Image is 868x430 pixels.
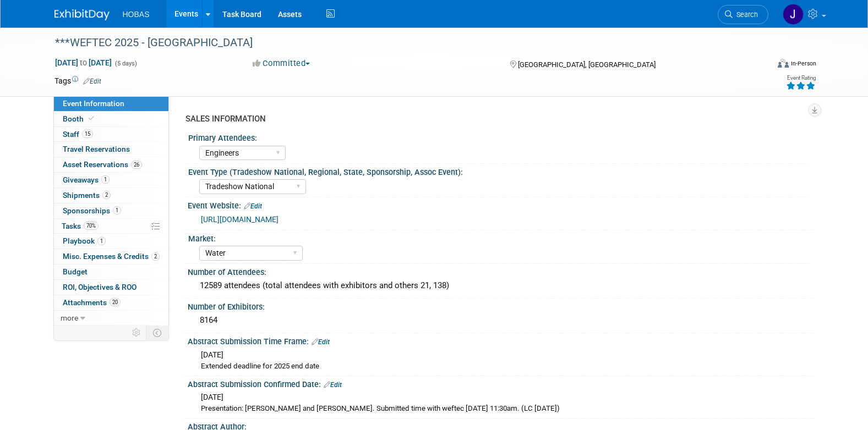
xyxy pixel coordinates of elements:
[63,267,88,276] span: Budget
[82,130,93,138] span: 15
[324,381,342,389] a: Edit
[188,376,814,390] div: Abstract Submission Confirmed Date:
[201,350,223,359] span: [DATE]
[63,114,96,123] span: Booth
[54,188,168,203] a: Shipments2
[312,338,330,346] a: Edit
[83,78,101,85] a: Edit
[54,219,168,234] a: Tasks70%
[718,5,768,24] a: Search
[185,113,806,125] div: SALES INFORMATION
[123,10,150,19] span: HOBAS
[63,130,93,139] span: Staff
[54,96,168,111] a: Event Information
[54,203,168,218] a: Sponsorships1
[196,312,806,329] div: 8164
[196,277,806,294] div: 12589 attendees (total attendees with exhibitors and others 21, 138)
[201,361,806,372] div: Extended deadline for 2025 end date
[201,404,806,414] div: Presentation: [PERSON_NAME] and [PERSON_NAME]. Submitted time with weftec [DATE] 11:30am. (LC [DA...
[84,222,99,230] span: 70%
[63,145,130,153] span: Travel Reservations
[703,57,817,74] div: Event Format
[131,161,142,169] span: 26
[63,175,110,184] span: Giveaways
[54,173,168,188] a: Giveaways1
[151,252,160,261] span: 2
[54,295,168,310] a: Attachments20
[62,222,99,230] span: Tasks
[146,326,168,340] td: Toggle Event Tabs
[54,280,168,295] a: ROI, Objectives & ROO
[188,264,814,278] div: Number of Attendees:
[790,59,816,68] div: In-Person
[89,115,94,122] i: Booth reservation complete
[188,164,809,178] div: Event Type (Tradeshow National, Regional, State, Sponsorship, Assoc Event):
[188,197,814,212] div: Event Website:
[114,60,137,67] span: (5 days)
[54,9,110,20] img: ExhibitDay
[78,58,89,67] span: to
[54,127,168,142] a: Staff15
[54,311,168,326] a: more
[97,237,106,245] span: 1
[188,230,809,244] div: Market:
[54,234,168,249] a: Playbook1
[783,4,804,25] img: JD Demore
[733,10,758,19] span: Search
[63,236,106,245] span: Playbook
[54,249,168,264] a: Misc. Expenses & Credits2
[51,33,752,53] div: ***WEFTEC 2025 - [GEOGRAPHIC_DATA]
[54,157,168,172] a: Asset Reservations26
[61,313,78,322] span: more
[63,206,121,215] span: Sponsorships
[127,326,146,340] td: Personalize Event Tab Strip
[518,60,656,69] span: [GEOGRAPHIC_DATA], [GEOGRAPHIC_DATA]
[63,160,142,169] span: Asset Reservations
[63,298,121,307] span: Attachments
[63,99,124,108] span: Event Information
[63,191,111,200] span: Shipments
[54,58,112,68] span: [DATE] [DATE]
[110,298,121,306] span: 20
[63,252,160,261] span: Misc. Expenses & Credits
[54,75,101,86] td: Tags
[54,142,168,157] a: Travel Reservations
[249,58,314,69] button: Committed
[54,112,168,126] a: Booth
[101,175,110,184] span: 1
[778,59,789,68] img: Format-Inperson.png
[188,333,814,348] div: Abstract Submission Time Frame:
[786,75,816,81] div: Event Rating
[54,264,168,279] a: Budget
[102,191,111,199] span: 2
[63,283,137,291] span: ROI, Objectives & ROO
[244,202,262,210] a: Edit
[113,206,121,214] span: 1
[188,130,809,144] div: Primary Attendees:
[188,299,814,312] div: Number of Exhibitors:
[201,215,279,224] a: [URL][DOMAIN_NAME]
[201,393,223,401] span: [DATE]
